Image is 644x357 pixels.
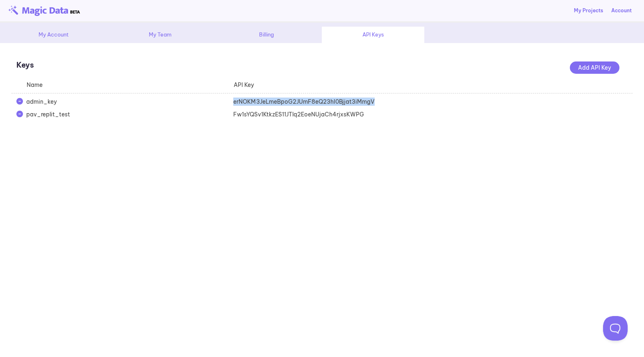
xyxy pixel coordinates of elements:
[228,110,435,118] div: Fw1sYQSv1KtkzES11JTlq2EoeNUjaCh4rjxsKWPG
[11,81,218,89] div: Name
[16,59,628,70] p: Keys
[611,7,632,14] div: Account
[603,316,628,341] iframe: Toggle Customer Support
[109,27,211,43] div: My Team
[21,98,228,106] div: admin_key
[322,27,424,43] div: API Keys
[570,61,619,74] div: Add API Key
[2,27,105,43] div: My Account
[228,98,435,106] div: erNOKM3JeLmeBpoG2JUmF8eQ23hI0Bjjat3iMmgV
[574,7,603,14] a: My Projects
[8,5,80,16] img: beta-logo.png
[218,81,426,89] div: API Key
[215,27,318,43] div: Billing
[21,110,228,118] div: pav_replit_test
